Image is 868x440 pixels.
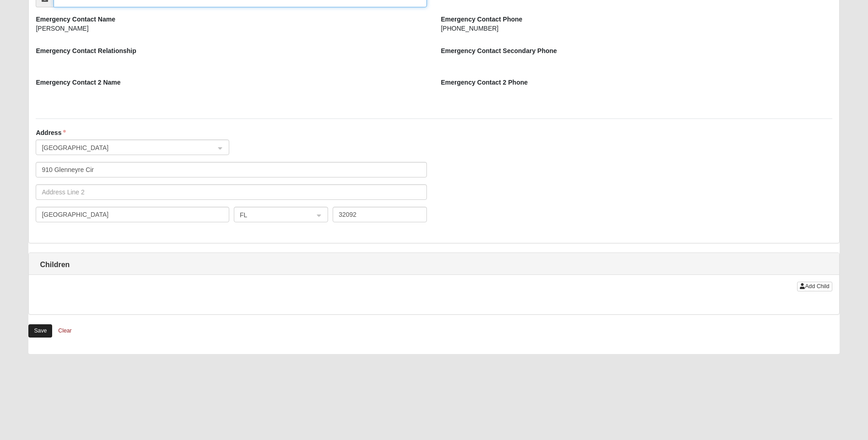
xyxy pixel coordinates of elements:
[52,324,77,338] button: Clear
[36,207,229,222] input: City
[36,162,427,177] input: Address Line 1
[333,207,427,222] input: Zip
[36,46,136,55] label: Emergency Contact Relationship
[29,260,839,269] h1: Children
[805,283,829,290] span: Add Child
[441,24,832,33] div: [PHONE_NUMBER]
[441,78,528,87] label: Emergency Contact 2 Phone
[797,282,832,291] button: Add Child
[42,143,207,153] span: United States
[36,24,427,33] div: [PERSON_NAME]
[36,184,427,200] input: Address Line 2
[240,210,306,220] span: FL
[36,128,66,137] label: Address
[441,15,522,24] label: Emergency Contact Phone
[36,15,115,24] label: Emergency Contact Name
[36,78,120,87] label: Emergency Contact 2 Name
[28,324,52,338] button: Save
[441,46,557,55] label: Emergency Contact Secondary Phone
